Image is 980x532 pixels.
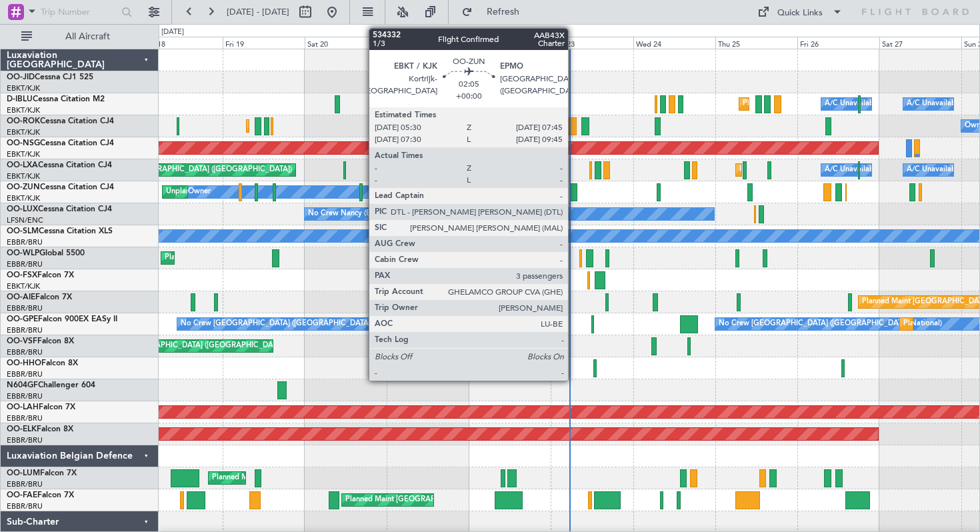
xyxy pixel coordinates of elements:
a: OO-LUMFalcon 7X [7,469,77,477]
div: Wed 24 [633,37,715,49]
div: No Crew [GEOGRAPHIC_DATA] ([GEOGRAPHIC_DATA] National) [181,314,404,334]
span: OO-LAH [7,403,39,411]
span: OO-LUM [7,469,40,477]
button: All Aircraft [15,26,145,47]
a: EBKT/KJK [7,83,40,93]
a: EBBR/BRU [7,303,43,313]
div: Sun 21 [387,37,469,49]
span: OO-VSF [7,337,37,345]
div: Planned Maint Kortrijk-[GEOGRAPHIC_DATA] [739,160,895,180]
div: No Crew Nancy (Essey) [308,204,387,224]
div: Planned Maint Liege [165,248,234,268]
a: EBBR/BRU [7,501,43,511]
div: AOG Maint [GEOGRAPHIC_DATA] ([GEOGRAPHIC_DATA] National) [85,336,317,356]
a: OO-JIDCessna CJ1 525 [7,73,93,81]
a: EBKT/KJK [7,171,40,181]
a: EBBR/BRU [7,237,43,247]
a: OO-ZUNCessna Citation CJ4 [7,183,114,191]
a: OO-FAEFalcon 7X [7,491,74,499]
a: N604GFChallenger 604 [7,381,95,389]
a: OO-WLPGlobal 5500 [7,249,85,257]
a: OO-LAHFalcon 7X [7,403,75,411]
span: OO-WLP [7,249,39,257]
span: OO-ZUN [7,183,40,191]
span: OO-ROK [7,117,40,125]
span: OO-JID [7,73,35,81]
span: OO-LXA [7,161,38,169]
div: AOG Maint Kortrijk-[GEOGRAPHIC_DATA] [517,160,662,180]
div: Sat 20 [305,37,387,49]
span: OO-ELK [7,425,37,433]
a: OO-VSFFalcon 8X [7,337,74,345]
a: EBBR/BRU [7,325,43,335]
a: EBBR/BRU [7,479,43,489]
div: Planned Maint [GEOGRAPHIC_DATA] ([GEOGRAPHIC_DATA] National) [345,490,587,510]
a: OO-LUXCessna Citation CJ4 [7,205,112,213]
div: Tue 23 [551,37,633,49]
div: Fri 26 [797,37,879,49]
span: Refresh [475,7,531,17]
div: A/C Unavailable [907,160,962,180]
a: EBKT/KJK [7,281,40,291]
div: No Crew [GEOGRAPHIC_DATA] ([GEOGRAPHIC_DATA] National) [719,314,942,334]
div: Fri 19 [223,37,305,49]
div: Sat 27 [879,37,961,49]
a: EBKT/KJK [7,105,40,115]
span: OO-LUX [7,205,38,213]
span: OO-FSX [7,271,37,279]
span: OO-AIE [7,293,35,301]
a: OO-LXACessna Citation CJ4 [7,161,112,169]
a: EBKT/KJK [7,193,40,203]
span: N604GF [7,381,38,389]
a: EBKT/KJK [7,149,40,159]
span: OO-FAE [7,491,37,499]
a: EBBR/BRU [7,369,43,379]
span: OO-HHO [7,359,41,367]
div: Thu 25 [715,37,797,49]
span: OO-NSG [7,139,40,147]
span: [DATE] - [DATE] [227,6,289,18]
a: EBBR/BRU [7,259,43,269]
div: Planned Maint Kortrijk-[GEOGRAPHIC_DATA] [496,182,651,202]
span: D-IBLU [7,95,33,103]
div: Mon 22 [469,37,551,49]
div: [DATE] [161,27,184,38]
div: Owner [188,182,211,202]
a: OO-FSXFalcon 7X [7,271,74,279]
a: EBBR/BRU [7,413,43,423]
a: EBBR/BRU [7,435,43,445]
span: OO-GPE [7,315,38,323]
a: LFSN/ENC [7,215,43,225]
a: OO-AIEFalcon 7X [7,293,72,301]
button: Quick Links [751,1,849,23]
span: OO-SLM [7,227,39,235]
button: Refresh [455,1,535,23]
div: Planned Maint Nice ([GEOGRAPHIC_DATA]) [743,94,891,114]
a: OO-HHOFalcon 8X [7,359,78,367]
a: EBBR/BRU [7,347,43,357]
a: OO-SLMCessna Citation XLS [7,227,113,235]
a: OO-GPEFalcon 900EX EASy II [7,315,117,323]
div: Planned Maint [GEOGRAPHIC_DATA] ([GEOGRAPHIC_DATA]) [82,160,292,180]
a: OO-ELKFalcon 8X [7,425,73,433]
a: EBKT/KJK [7,127,40,137]
a: OO-NSGCessna Citation CJ4 [7,139,114,147]
div: Thu 18 [141,37,223,49]
input: Trip Number [41,2,117,22]
div: Unplanned Maint [GEOGRAPHIC_DATA]-[GEOGRAPHIC_DATA] [166,182,381,202]
a: OO-ROKCessna Citation CJ4 [7,117,114,125]
a: EBBR/BRU [7,391,43,401]
a: D-IBLUCessna Citation M2 [7,95,105,103]
div: Planned Maint [GEOGRAPHIC_DATA] ([GEOGRAPHIC_DATA] National) [212,468,453,488]
div: Quick Links [777,7,823,20]
span: All Aircraft [35,32,141,41]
